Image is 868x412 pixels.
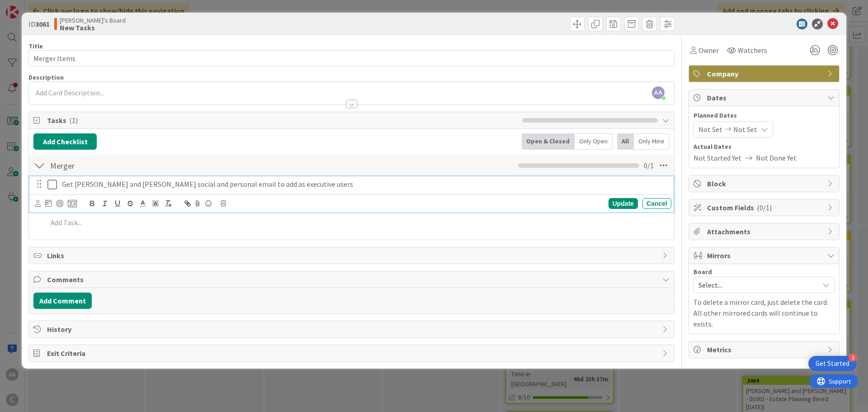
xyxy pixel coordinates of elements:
span: Not Done Yet [756,152,797,163]
span: Custom Fields [707,202,823,213]
div: 3 [849,354,857,362]
span: Attachments [707,226,823,237]
div: All [617,133,634,150]
span: Not Set [698,124,722,135]
span: Block [707,178,823,189]
div: Get Started [816,359,849,368]
span: Mirrors [707,250,823,261]
span: History [47,324,658,335]
span: Company [707,68,823,79]
span: 0 / 1 [644,160,654,171]
label: Title [28,42,43,50]
input: type card name here... [28,50,675,66]
span: Exit Criteria [47,348,658,359]
p: To delete a mirror card, just delete the card. All other mirrored cards will continue to exists. [693,297,835,329]
button: Add Checklist [33,133,97,150]
span: Dates [707,92,823,103]
span: Links [47,250,658,261]
span: Planned Dates [693,111,835,120]
input: Add Checklist... [47,157,250,174]
b: New Tasks [60,24,126,31]
div: Update [609,198,638,209]
div: Open Get Started checklist, remaining modules: 3 [808,356,857,371]
span: AA [652,86,665,99]
span: Metrics [707,344,823,355]
span: Select... [698,279,814,291]
b: 3061 [35,19,50,28]
div: Open & Closed [522,133,575,150]
span: Description [28,73,64,81]
span: ID [28,19,50,29]
span: ( 0/1 ) [757,203,772,212]
button: Add Comment [33,293,92,309]
span: Not Started Yet [693,152,741,163]
span: [PERSON_NAME]'s Board [60,17,126,24]
p: Get [PERSON_NAME] and [PERSON_NAME] social and personal email to add as executive users [62,179,668,189]
span: Owner [698,45,719,56]
span: Tasks [47,115,518,126]
span: Board [693,269,712,275]
span: Actual Dates [693,142,835,152]
span: Support [19,1,41,12]
div: Only Open [575,133,613,150]
span: Comments [47,274,658,285]
span: Watchers [738,45,767,56]
div: Cancel [642,198,671,209]
span: Not Set [733,124,757,135]
span: ( 1 ) [69,116,78,125]
div: Only Mine [634,133,670,150]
